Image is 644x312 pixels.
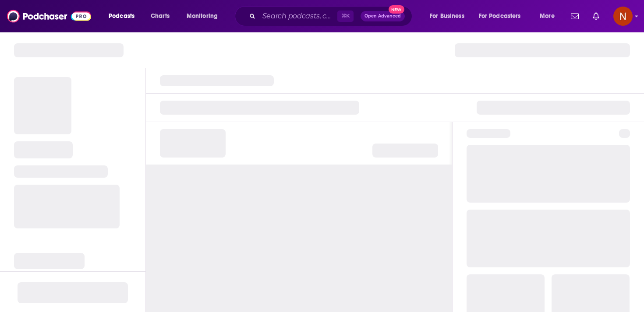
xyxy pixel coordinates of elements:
button: open menu [473,9,534,23]
span: Open Advanced [364,14,401,18]
a: Show notifications dropdown [567,9,582,24]
span: Logged in as AdelNBM [613,7,633,26]
button: open menu [534,9,566,23]
button: open menu [103,9,146,23]
a: Show notifications dropdown [589,9,603,24]
button: open menu [180,9,229,23]
button: open menu [424,9,475,23]
span: More [540,10,555,22]
img: User Profile [613,7,633,26]
button: Open AdvancedNew [361,11,405,21]
input: Search podcasts, credits, & more... [259,9,337,23]
span: Charts [151,10,170,22]
button: Show profile menu [613,7,633,26]
span: New [389,5,404,14]
div: Search podcasts, credits, & more... [243,6,421,26]
span: ⌘ K [337,11,354,22]
span: Podcasts [109,10,134,22]
a: Charts [145,9,175,23]
span: For Podcasters [479,10,521,22]
img: Podchaser - Follow, Share and Rate Podcasts [7,8,91,25]
span: For Business [430,10,464,22]
span: Monitoring [187,10,218,22]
